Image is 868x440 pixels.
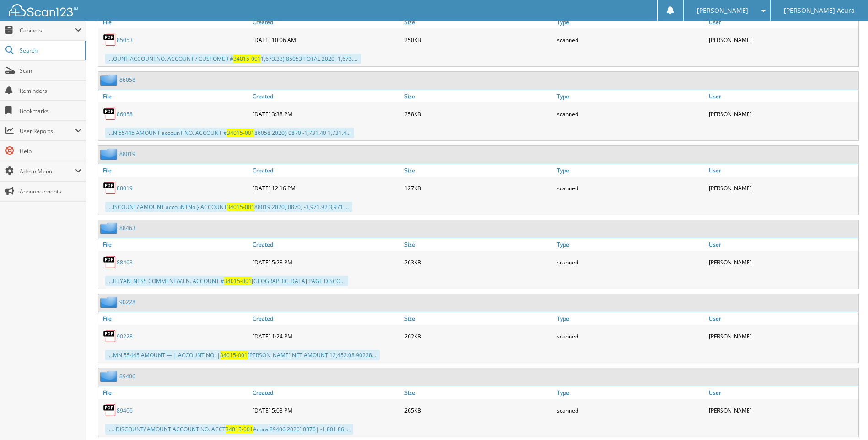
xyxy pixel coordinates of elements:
img: folder2.png [100,222,119,234]
div: scanned [555,179,706,197]
div: ...N 55445 AMOUNT accounT NO. ACCOUNT # 86058 2020} 0870 -1,731.40 1,731.4... [105,128,354,138]
a: Size [402,238,554,251]
div: scanned [555,253,706,271]
a: File [98,386,250,399]
div: 258KB [402,105,554,123]
div: [PERSON_NAME] [706,253,858,271]
span: Search [20,47,80,54]
div: scanned [555,401,706,419]
span: [PERSON_NAME] Acura [784,8,855,13]
div: ...OUNT ACCOUNTNO. ACCOUNT / CUSTOMER # 1,673.33) 85053 TOTAL 2020 -1,673.... [105,54,361,64]
img: scan123-logo-white.svg [9,4,78,16]
span: 34015-001 [224,277,252,285]
div: 265KB [402,401,554,419]
a: File [98,238,250,251]
div: 262KB [402,327,554,345]
a: User [706,312,858,325]
span: 34015-001 [227,203,254,211]
a: Size [402,16,554,28]
span: 34015-001 [227,129,254,137]
img: PDF.png [103,107,117,121]
a: User [706,164,858,177]
span: Reminders [20,87,81,95]
div: [PERSON_NAME] [706,401,858,419]
a: Size [402,164,554,177]
span: 34015-001 [233,55,261,63]
a: 86058 [117,110,133,118]
a: Size [402,386,554,399]
img: PDF.png [103,181,117,195]
a: File [98,164,250,177]
a: Created [250,90,402,102]
div: [DATE] 5:28 PM [250,253,402,271]
a: 88463 [119,224,135,232]
a: File [98,312,250,325]
img: PDF.png [103,403,117,417]
div: [DATE] 5:03 PM [250,401,402,419]
img: PDF.png [103,329,117,343]
img: folder2.png [100,74,119,86]
span: [PERSON_NAME] [697,8,748,13]
a: 89406 [117,407,133,414]
div: 250KB [402,31,554,49]
div: .... DISCOUNT/ AMOUNT ACCOUNT NO. ACCT Acura 89406 2020] 0870| -1,801.86 ... [105,424,353,435]
div: [DATE] 3:38 PM [250,105,402,123]
a: 88019 [117,184,133,192]
div: [DATE] 1:24 PM [250,327,402,345]
span: Help [20,147,81,155]
a: Type [555,238,706,251]
div: 127KB [402,179,554,197]
span: User Reports [20,127,75,135]
div: [PERSON_NAME] [706,31,858,49]
div: scanned [555,105,706,123]
img: folder2.png [100,148,119,160]
span: Admin Menu [20,167,75,175]
span: Scan [20,67,81,75]
a: User [706,238,858,251]
span: Announcements [20,188,81,195]
div: [PERSON_NAME] [706,327,858,345]
a: 88463 [117,258,133,266]
img: folder2.png [100,370,119,382]
a: Type [555,90,706,102]
a: User [706,386,858,399]
a: Created [250,16,402,28]
a: Type [555,16,706,28]
a: File [98,16,250,28]
span: Bookmarks [20,107,81,115]
a: Size [402,312,554,325]
div: [DATE] 10:06 AM [250,31,402,49]
a: Type [555,164,706,177]
div: scanned [555,31,706,49]
a: Created [250,238,402,251]
a: File [98,90,250,102]
a: Type [555,312,706,325]
div: [PERSON_NAME] [706,105,858,123]
div: ...ISCOUNT/ AMOUNT accouNTNo.} ACCOUNT 88019 2020] 0870] -3,971.92 3,971.... [105,202,352,212]
a: Created [250,312,402,325]
iframe: Chat Widget [822,396,868,440]
div: [PERSON_NAME] [706,179,858,197]
a: Size [402,90,554,102]
a: Type [555,386,706,399]
a: 89406 [119,372,135,380]
a: User [706,16,858,28]
span: Cabinets [20,27,75,34]
div: scanned [555,327,706,345]
img: folder2.png [100,296,119,308]
a: 85053 [117,36,133,44]
img: PDF.png [103,33,117,47]
div: 263KB [402,253,554,271]
span: 34015-001 [226,425,253,433]
a: Created [250,386,402,399]
a: 90228 [119,298,135,306]
a: Created [250,164,402,177]
a: 88019 [119,150,135,158]
div: [DATE] 12:16 PM [250,179,402,197]
a: User [706,90,858,102]
a: 90228 [117,333,133,340]
span: 34015-001 [220,351,248,359]
img: PDF.png [103,255,117,269]
div: ...MN 55445 AMOUNT — | ACCOUNT NO. | [PERSON_NAME] NET AMOUNT 12,452.08 90228... [105,350,380,360]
